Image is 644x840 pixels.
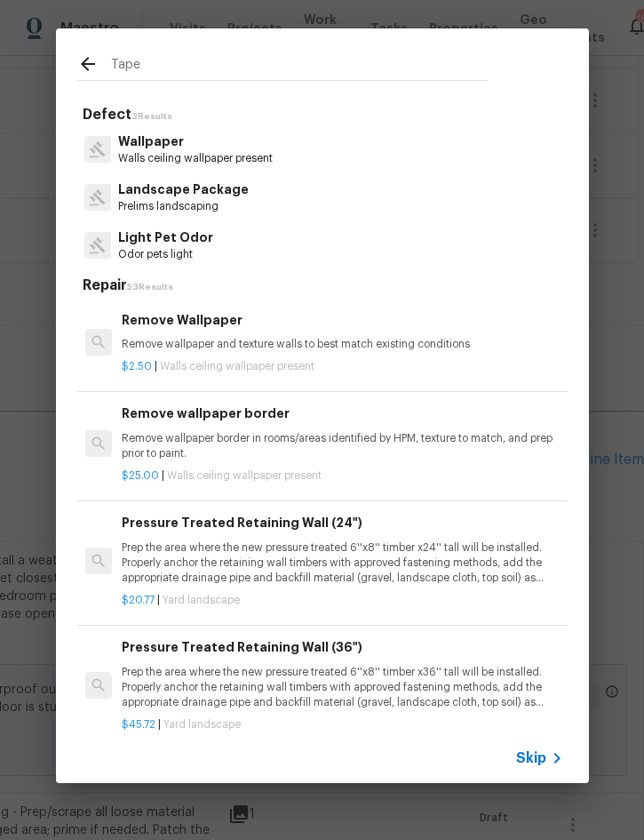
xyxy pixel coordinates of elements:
[163,719,241,730] span: Yard landscape
[122,361,152,372] span: $2.50
[167,470,322,481] span: Walls ceiling wallpaper present
[163,595,240,605] span: Yard landscape
[122,540,562,586] p: Prep the area where the new pressure treated 6''x8'' timber x24'' tall will be installed. Properl...
[516,749,546,767] span: Skip
[122,468,562,484] p: |
[118,132,273,151] p: Wallpaper
[122,719,155,730] span: $45.72
[122,513,562,532] h6: Pressure Treated Retaining Wall (24")
[127,283,173,292] span: 53 Results
[122,337,562,352] p: Remove wallpaper and texture walls to best match existing conditions
[83,106,568,124] h5: Defect
[160,361,314,372] span: Walls ceiling wallpaper present
[122,470,159,481] span: $25.00
[122,404,562,423] h6: Remove wallpaper border
[118,247,213,262] p: Odor pets light
[122,595,155,605] span: $20.77
[122,431,562,461] p: Remove wallpaper border in rooms/areas identified by HPM, texture to match, and prep prior to paint.
[118,199,249,214] p: Prelims landscaping
[111,53,488,80] input: Search issues or repairs
[83,276,568,295] h5: Repair
[122,359,562,374] p: |
[122,665,562,710] p: Prep the area where the new pressure treated 6''x8'' timber x36'' tall will be installed. Properl...
[131,112,172,121] span: 3 Results
[122,717,562,732] p: |
[122,637,562,657] h6: Pressure Treated Retaining Wall (36")
[122,593,562,608] p: |
[122,310,562,330] h6: Remove Wallpaper
[118,228,213,247] p: Light Pet Odor
[118,180,249,199] p: Landscape Package
[118,151,273,166] p: Walls ceiling wallpaper present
